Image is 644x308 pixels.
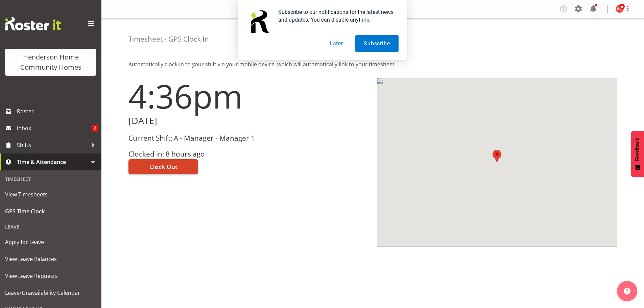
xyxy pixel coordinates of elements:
div: Timesheet [2,172,100,186]
h1: 4:36pm [128,78,369,114]
button: Later [321,35,352,52]
img: notification icon [246,8,273,35]
span: Shifts [17,140,88,150]
a: Leave/Unavailability Calendar [2,284,100,301]
a: View Leave Requests [2,267,100,284]
a: GPS Time Clock [2,203,100,220]
button: Feedback - Show survey [631,131,644,177]
div: Leave [2,220,100,234]
button: Clock Out [128,159,198,174]
span: GPS Time Clock [5,206,96,216]
p: Automatically clock-in to your shift via your mobile device, which will automatically link to you... [128,60,617,68]
a: View Timesheets [2,186,100,203]
a: Apply for Leave [2,234,100,251]
span: Feedback [635,138,641,161]
div: Henderson Home Community Homes [12,52,90,72]
span: Roster [17,106,98,116]
span: Clock Out [149,162,177,171]
span: Apply for Leave [5,237,96,247]
span: Time & Attendance [17,157,88,167]
span: View Leave Requests [5,271,96,281]
h3: Current Shift: A - Manager - Manager 1 [128,134,369,142]
span: Inbox [17,123,92,133]
h2: [DATE] [128,116,369,126]
span: View Leave Balances [5,254,96,264]
span: View Timesheets [5,189,96,199]
h3: Clocked in: 8 hours ago [128,150,369,158]
button: Subscribe [355,35,398,52]
div: Subscribe to our notifications for the latest news and updates. You can disable anytime. [273,8,399,24]
span: 2 [92,125,98,132]
img: help-xxl-2.png [624,288,630,294]
span: Leave/Unavailability Calendar [5,288,96,298]
a: View Leave Balances [2,251,100,267]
